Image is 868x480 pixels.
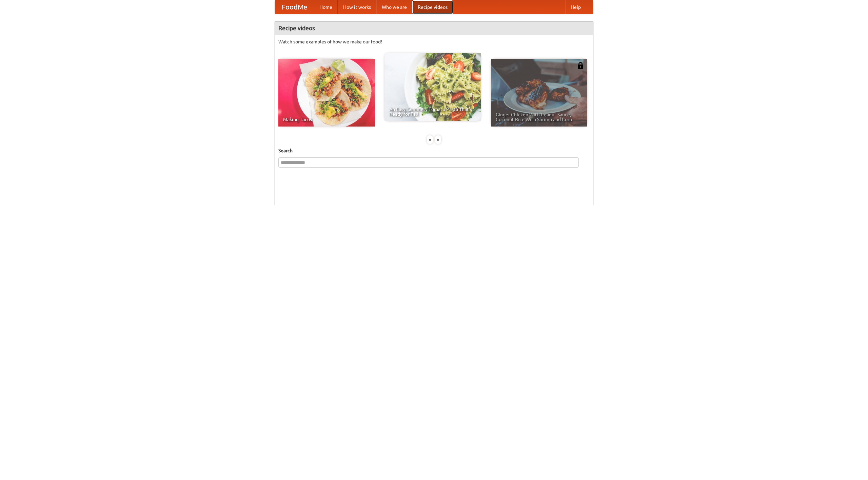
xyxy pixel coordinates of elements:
a: Home [314,0,338,14]
div: « [427,135,433,144]
p: Watch some examples of how we make our food! [278,38,590,45]
a: FoodMe [275,0,314,14]
span: Making Tacos [283,117,370,122]
img: 483408.png [577,62,584,69]
a: How it works [338,0,376,14]
h4: Recipe videos [275,21,593,35]
a: An Easy, Summery Tomato Pasta That's Ready for Fall [384,53,481,121]
a: Making Tacos [278,59,375,127]
h5: Search [278,147,590,154]
span: An Easy, Summery Tomato Pasta That's Ready for Fall [389,107,476,116]
a: Help [565,0,586,14]
a: Recipe videos [412,0,453,14]
div: » [435,135,441,144]
a: Who we are [376,0,412,14]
